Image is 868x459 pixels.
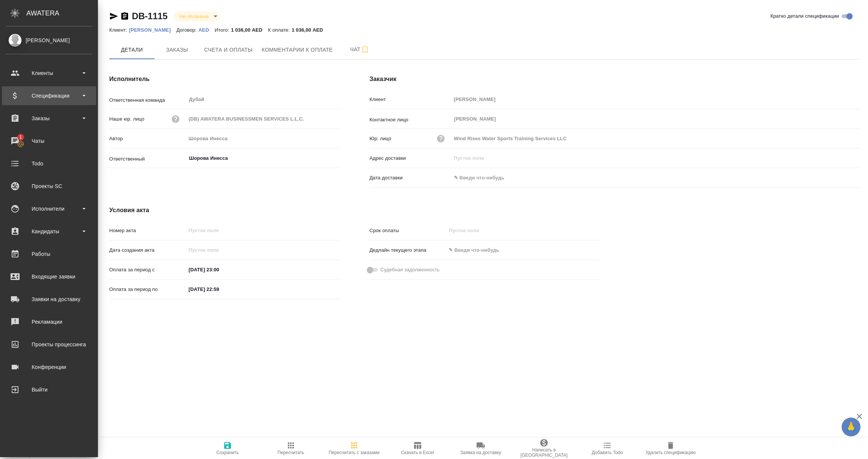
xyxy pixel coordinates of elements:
span: Детали [114,45,150,55]
input: Пустое поле [186,245,252,256]
a: Рекламации [2,312,96,331]
p: Дедлайн текущего этапа [370,246,446,254]
button: Добавить Todo [576,438,639,459]
h4: Условия акта [109,206,599,215]
input: ✎ Введи что-нибудь [451,172,517,183]
p: AED [199,27,215,33]
span: Счета и оплаты [204,45,253,55]
div: Спецификации [6,90,92,101]
button: Скачать в Excel [386,438,449,459]
div: Не оплачена [174,11,220,21]
a: Работы [2,245,96,263]
a: Заявки на доставку [2,290,96,309]
div: Проекты SC [6,181,92,192]
p: Ответственная команда [109,96,186,104]
svg: Подписаться [361,45,370,54]
button: Заявка на доставку [449,438,512,459]
button: 🙏 [842,418,860,436]
span: Чат [342,45,378,54]
p: Срок оплаты [370,227,446,234]
p: Номер акта [109,227,186,234]
p: Контактное лицо [370,116,451,124]
p: Дата создания акта [109,246,186,254]
a: Выйти [2,380,96,399]
p: Адрес доставки [370,155,451,162]
p: Договор: [176,27,199,33]
button: Пересчитать [259,438,322,459]
input: ✎ Введи что-нибудь [186,284,252,295]
span: Заявка на доставку [460,450,501,455]
a: Входящие заявки [2,267,96,286]
div: Заказы [6,113,92,124]
h4: Исполнитель [109,75,339,84]
span: Судебная задолженность [381,266,440,274]
p: Оплата за период по [109,286,186,293]
div: Клиенты [6,67,92,79]
button: Скопировать ссылку для ЯМессенджера [109,12,118,21]
button: Написать в [GEOGRAPHIC_DATA] [512,438,576,459]
input: Пустое поле [451,153,860,164]
p: К оплате: [268,27,292,33]
p: Клиент [370,96,451,103]
span: Написать в [GEOGRAPHIC_DATA] [517,447,571,458]
button: Пересчитать с заказами [322,438,386,459]
a: [PERSON_NAME] [129,26,176,33]
div: Выйти [6,384,92,395]
span: 🙏 [845,419,857,435]
span: 1 [15,133,26,141]
button: Удалить спецификацию [639,438,702,459]
div: Входящие заявки [6,271,92,282]
div: Todo [6,158,92,169]
button: Не оплачена [177,13,211,20]
span: Кратко детали спецификации [770,12,839,20]
input: Пустое поле [451,133,860,144]
p: Итого: [215,27,231,33]
a: Конференции [2,358,96,376]
input: Пустое поле [186,113,339,124]
input: ✎ Введи что-нибудь [186,264,252,275]
div: [PERSON_NAME] [6,36,92,44]
a: Проекты SC [2,177,96,196]
p: Юр. лицо [370,135,391,142]
button: Сохранить [196,438,259,459]
a: Todo [2,154,96,173]
div: AWATERA [26,6,98,21]
p: Ответственный [109,155,186,163]
span: Пересчитать с заказами [329,450,379,455]
span: Пересчитать [278,450,304,455]
p: Оплата за период с [109,266,186,274]
span: Удалить спецификацию [645,450,695,455]
a: 1Чаты [2,132,96,150]
input: ✎ Введи что-нибудь [446,245,512,256]
p: Дата доставки [370,174,451,182]
h4: Заказчик [370,75,860,84]
div: Проекты процессинга [6,339,92,350]
p: 1 036,00 AED [292,27,329,33]
p: Клиент: [109,27,129,33]
input: Пустое поле [186,133,339,144]
div: Работы [6,248,92,260]
span: Заказы [159,45,195,55]
span: Сохранить [216,450,239,455]
p: Автор [109,135,186,142]
span: Добавить Todo [592,450,623,455]
div: Заявки на доставку [6,294,92,305]
p: [PERSON_NAME] [129,27,176,33]
input: Пустое поле [451,94,860,105]
div: Чаты [6,135,92,147]
div: Конференции [6,361,92,373]
p: 1 036,00 AED [231,27,268,33]
span: Скачать в Excel [401,450,434,455]
div: Кандидаты [6,226,92,237]
p: Наше юр. лицо [109,115,144,123]
input: Пустое поле [186,225,339,236]
input: Пустое поле [446,225,512,236]
div: Рекламации [6,316,92,327]
a: Проекты процессинга [2,335,96,354]
span: Комментарии к оплате [262,45,333,55]
a: DB-1115 [132,11,168,21]
button: Скопировать ссылку [120,12,129,21]
button: Open [335,158,337,159]
a: AED [199,26,215,33]
div: Исполнители [6,203,92,214]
